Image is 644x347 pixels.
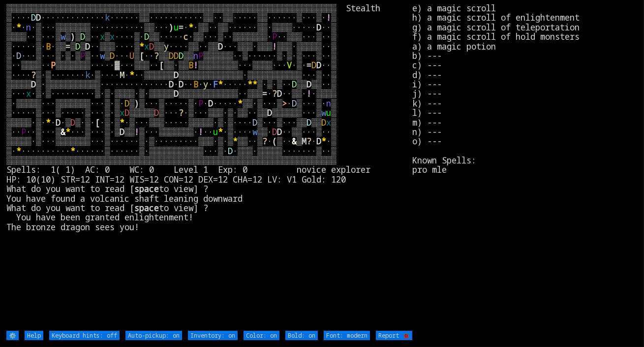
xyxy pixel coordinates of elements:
input: Inventory: on [188,331,238,340]
font: D [292,79,297,90]
font: D [218,41,223,52]
font: D [85,41,90,52]
font: ! [134,126,139,137]
font: x [26,88,31,99]
font: D [31,12,36,23]
font: D [321,117,326,128]
input: Color: on [244,331,279,340]
font: D [120,126,124,137]
font: & [61,126,65,137]
font: x [144,41,149,52]
input: ⚙️ [6,331,19,340]
font: M [302,135,307,147]
font: = [307,59,311,71]
font: ) [70,31,75,42]
font: x [120,107,124,118]
font: F [213,79,218,90]
font: D [169,79,174,90]
input: Auto-pickup: on [125,331,182,340]
font: D [277,88,282,99]
font: D [144,31,149,42]
font: x [100,31,105,42]
font: ) [134,98,139,109]
font: D [316,135,321,147]
larn: ▒▒▒▒▒▒▒▒▒▒▒▒▒▒▒▒▒▒▒▒▒▒▒▒▒▒▒▒▒▒▒▒▒▒▒▒▒▒▒▒▒▒▒▒▒▒▒▒▒▒▒▒▒▒▒▒▒▒▒▒▒▒▒▒▒▒▒ Stealth ▒···· ············· ·... [6,3,412,330]
font: y [164,41,169,52]
font: M [120,69,124,80]
font: ( [272,135,277,147]
font: D [174,88,179,99]
font: D [36,12,41,23]
font: D [208,98,213,109]
font: P [21,126,26,137]
font: [ [95,117,100,128]
font: D [179,50,184,61]
font: D [307,79,311,90]
b: space [134,202,159,214]
stats: e) a magic scroll h) a magic scroll of enlightenment g) a magic scroll of teleportation f) a magi... [412,3,638,330]
font: ? [262,135,267,147]
input: Font: modern [324,331,370,340]
font: n [193,50,198,61]
font: P [198,98,203,109]
font: w [321,107,326,118]
font: D [179,79,184,90]
font: ? [179,107,184,118]
font: k [85,69,90,80]
input: Report 🐞 [376,331,412,340]
font: D [311,59,316,71]
font: P [80,50,85,61]
font: V [287,59,292,71]
font: D [292,98,297,109]
font: ! [193,59,198,71]
font: D [169,50,174,61]
font: D [56,117,61,128]
font: ! [272,41,277,52]
font: y [203,79,208,90]
font: D [174,69,179,80]
font: D [124,107,129,118]
font: D [272,126,277,137]
font: w [100,50,105,61]
font: B [188,59,193,71]
font: D [16,50,21,61]
font: ? [154,50,159,61]
font: B [46,41,51,52]
font: c [184,31,188,42]
font: & [292,135,297,147]
font: [ [159,59,164,71]
input: Keyboard hints: off [49,331,120,340]
font: ? [272,88,277,99]
font: D [267,107,272,118]
font: P [272,31,277,42]
font: D [154,107,159,118]
font: B [193,79,198,90]
input: Help [25,331,43,340]
font: ? [307,135,311,147]
input: Bold: on [285,331,318,340]
font: w [252,126,257,137]
font: D [228,145,233,157]
font: > [282,98,287,109]
font: U [129,50,134,61]
font: P [198,50,203,61]
font: k [105,12,110,23]
font: D [149,41,154,52]
font: P [51,59,56,71]
font: [ [139,50,144,61]
font: D [31,79,36,90]
font: = [65,41,70,52]
font: D [252,117,257,128]
font: = [262,88,267,99]
font: x [110,31,115,42]
font: D [307,117,311,128]
b: space [134,183,159,194]
font: D [70,117,75,128]
font: ! [307,88,311,99]
font: ) [169,22,174,33]
font: u [213,126,218,137]
font: x [326,117,331,128]
font: n [26,22,31,33]
font: w [61,31,65,42]
font: D [75,41,80,52]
